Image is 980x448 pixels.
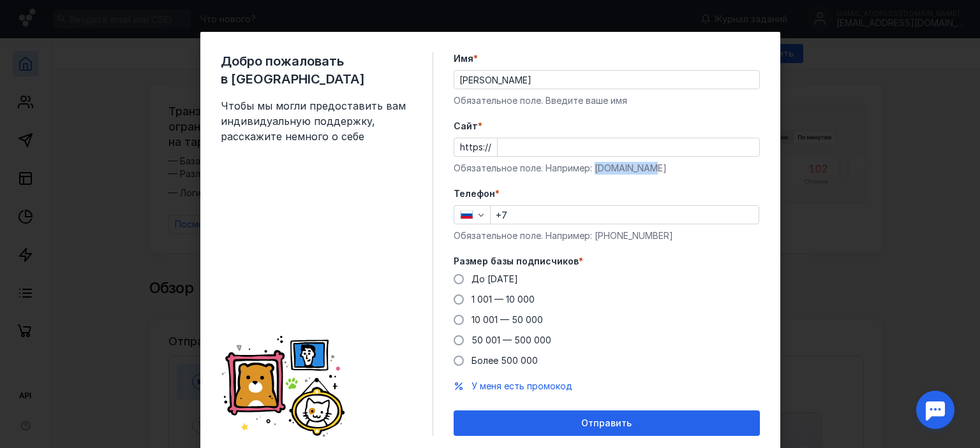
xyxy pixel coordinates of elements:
[471,273,518,284] span: До [DATE]
[471,355,538,366] span: Более 500 000
[454,162,760,175] div: Обязательное поле. Например: [DOMAIN_NAME]
[454,229,760,242] div: Обязательное поле. Например: [PHONE_NUMBER]
[454,187,495,200] span: Телефон
[471,380,572,391] span: У меня есть промокод
[221,98,412,144] span: Чтобы мы могли предоставить вам индивидуальную поддержку, расскажите немного о себе
[454,94,760,107] div: Обязательное поле. Введите ваше имя
[471,380,572,393] button: У меня есть промокод
[581,418,632,429] span: Отправить
[454,120,478,133] span: Cайт
[221,52,412,88] span: Добро пожаловать в [GEOGRAPHIC_DATA]
[471,335,551,345] span: 50 001 — 500 000
[454,410,760,436] button: Отправить
[454,255,579,268] span: Размер базы подписчиков
[471,314,543,325] span: 10 001 — 50 000
[471,294,535,305] span: 1 001 — 10 000
[454,52,473,65] span: Имя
